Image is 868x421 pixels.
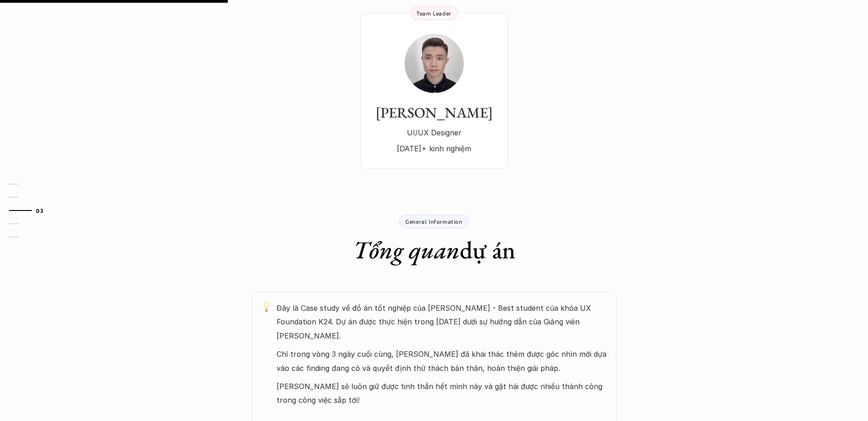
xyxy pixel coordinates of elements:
p: Chỉ trong vòng 3 ngày cuối cùng, [PERSON_NAME] đã khai thác thêm được góc nhìn mới dựa vào các fi... [277,347,607,375]
a: 03 [9,205,52,216]
p: [PERSON_NAME] sẽ luôn giữ được tinh thần hết mình này và gặt hái được nhiều thành công trong công... [277,380,607,407]
h1: dự án [353,235,515,265]
p: [DATE]+ kinh nghiệm [370,142,498,155]
p: General Information [406,218,462,225]
h3: [PERSON_NAME] [370,104,498,121]
p: Đây là Case study về đồ án tốt nghiệp của [PERSON_NAME] - Best student của khóa UX Foundation K24... [277,301,607,343]
p: UI/UX Designer [370,126,498,139]
em: Tổng quan [353,234,460,266]
strong: 03 [36,207,43,214]
a: [PERSON_NAME]UI/UX Designer[DATE]+ kinh nghiệmTeam Leader [360,13,508,169]
p: Team Leader [416,10,452,16]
